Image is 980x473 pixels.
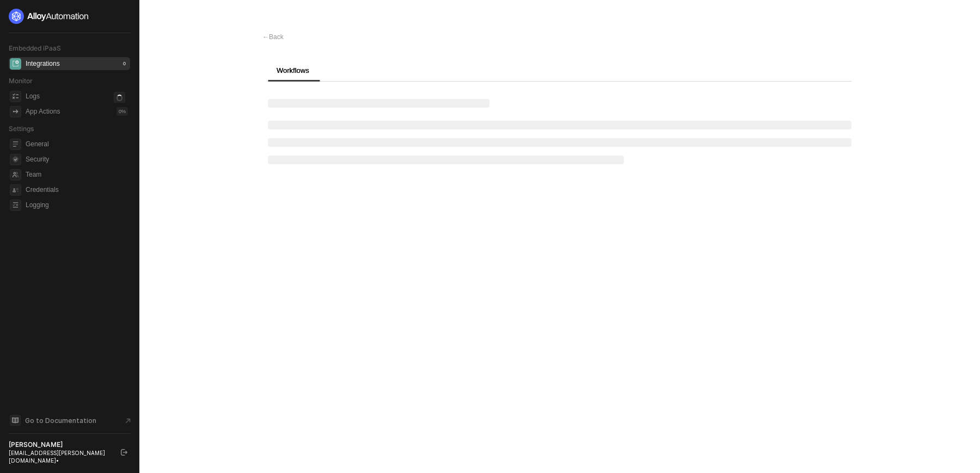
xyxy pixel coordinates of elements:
[26,59,60,69] div: Integrations
[9,44,61,52] span: Embedded iPaaS
[10,58,21,70] span: integrations
[262,33,269,41] span: ←
[26,183,128,196] span: Credentials
[10,184,21,196] span: credentials
[26,153,128,166] span: Security
[9,9,89,24] img: logo
[9,440,111,449] div: [PERSON_NAME]
[114,92,125,103] span: icon-loader
[26,92,40,101] div: Logs
[10,154,21,165] span: security
[117,107,128,116] div: 0 %
[122,415,133,426] span: document-arrow
[10,139,21,150] span: general
[9,9,130,24] a: logo
[10,169,21,181] span: team
[262,33,284,42] div: Back
[9,77,33,85] span: Monitor
[26,138,128,151] span: General
[121,59,128,68] div: 0
[9,449,111,464] div: [EMAIL_ADDRESS][PERSON_NAME][DOMAIN_NAME] •
[9,125,34,133] span: Settings
[26,198,128,211] span: Logging
[10,415,21,426] span: documentation
[121,449,127,456] span: logout
[10,200,21,211] span: logging
[10,106,21,117] span: icon-app-actions
[277,66,309,74] span: Workflows
[10,91,21,102] span: icon-logs
[9,414,131,427] a: Knowledge Base
[25,416,96,425] span: Go to Documentation
[26,107,60,116] div: App Actions
[26,168,128,181] span: Team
